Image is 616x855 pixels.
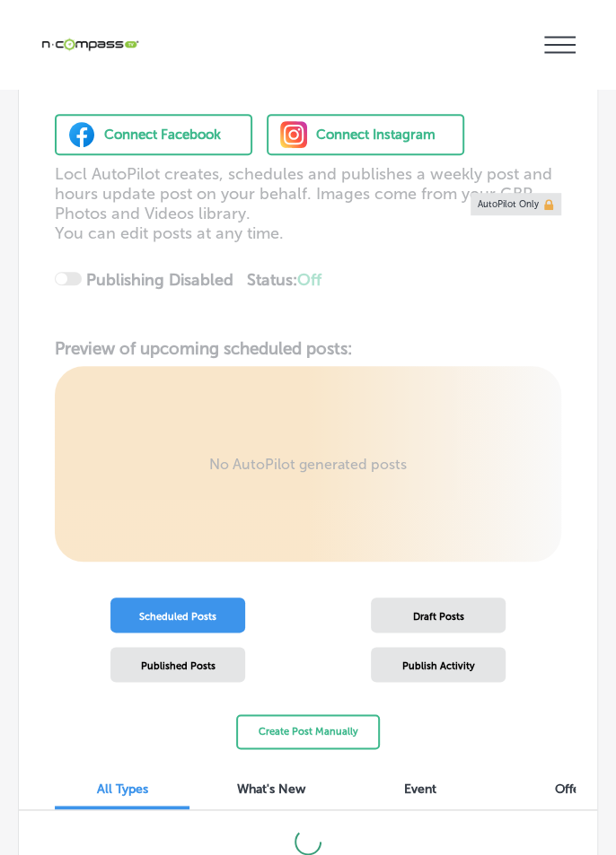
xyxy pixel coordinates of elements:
[555,781,585,797] span: Offer
[413,611,464,623] span: Draft Posts
[55,114,252,155] button: Connect Facebook
[237,781,305,797] span: What's New
[97,781,148,797] span: All Types
[402,660,475,672] span: Publish Activity
[40,36,139,53] img: 660ab0bf-5cc7-4cb8-ba1c-48b5ae0f18e60NCTV_CLogo_TV_Black_-500x88.png
[267,114,464,155] button: Connect Instagram
[316,121,436,148] div: Connect Instagram
[139,611,216,623] span: Scheduled Posts
[404,781,436,797] span: Event
[236,714,380,749] button: Create Post Manually
[141,660,216,672] span: Published Posts
[104,121,221,148] div: Connect Facebook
